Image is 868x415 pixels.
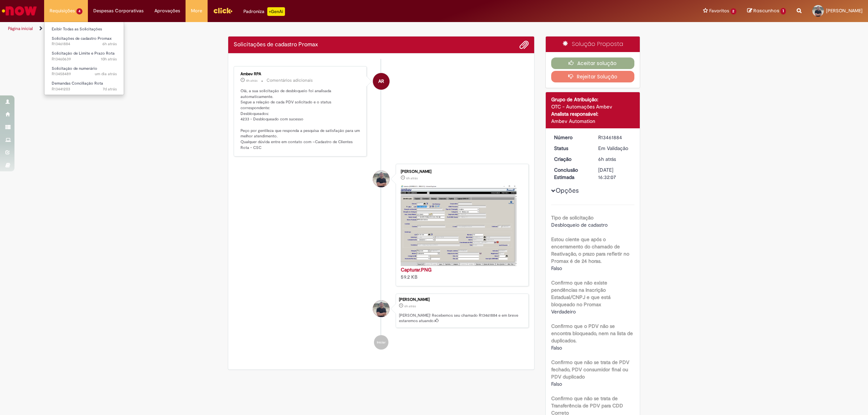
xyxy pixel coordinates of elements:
[401,170,521,174] div: [PERSON_NAME]
[549,166,593,181] dt: Conclusão Estimada
[549,134,593,141] dt: Número
[753,7,779,14] span: Rascunhos
[546,37,640,52] div: Solução Proposta
[401,266,431,273] a: Capturar.PNG
[44,65,124,78] a: Aberto R13458489 : Solicitação de numerário
[52,36,112,41] span: Solicitações de cadastro Promax
[598,145,632,152] div: Em Validação
[373,171,390,187] div: Marcelo Alves Elias
[102,41,117,47] time: 29/08/2025 11:32:04
[52,51,115,56] span: Solicitação de Limite e Prazo Rota
[246,78,258,83] span: 4h atrás
[373,300,390,317] div: Marcelo Alves Elias
[551,345,562,351] span: Falso
[399,298,525,302] div: [PERSON_NAME]
[101,56,117,62] span: 10h atrás
[234,42,318,48] h2: Solicitações de cadastro Promax Histórico de tíquete
[401,266,521,281] div: 59.2 KB
[404,304,416,308] time: 29/08/2025 11:32:00
[549,145,593,152] dt: Status
[95,71,117,77] span: um dia atrás
[373,73,390,90] div: Ambev RPA
[399,313,525,324] p: [PERSON_NAME]! Recebemos seu chamado R13461884 e em breve estaremos atuando.
[551,236,629,264] b: Estou ciente que após o encerramento do chamado de Reativação, o prazo para refletir no Promax é ...
[44,22,124,95] ul: Requisições
[246,78,258,83] time: 29/08/2025 13:08:26
[709,7,729,14] span: Favoritos
[267,7,285,16] p: +GenAi
[243,7,285,16] div: Padroniza
[551,117,635,125] div: Ambev Automation
[404,304,416,308] span: 6h atrás
[213,5,233,16] img: click_logo_yellow_360x200.png
[102,41,117,47] span: 6h atrás
[76,8,82,14] span: 4
[598,155,632,163] div: 29/08/2025 11:32:00
[406,176,418,180] time: 29/08/2025 11:31:57
[551,110,635,117] div: Analista responsável:
[551,265,562,271] span: Falso
[598,156,616,162] time: 29/08/2025 11:32:00
[241,88,361,151] p: Olá, a sua solicitação de desbloqueio foi analisada automaticamente. Segue a relação de cada PDV ...
[551,323,633,344] b: Confirmo que o PDV não se encontra bloqueado, nem na lista de duplicados.
[44,35,124,48] a: Aberto R13461884 : Solicitações de cadastro Promax
[826,8,863,14] span: [PERSON_NAME]
[191,7,202,14] span: More
[234,294,529,328] li: Marcelo Alves Elias
[551,308,576,315] span: Verdadeiro
[519,40,529,50] button: Adicionar anexos
[234,59,529,357] ul: Histórico de tíquete
[52,81,103,86] span: Demandas Conciliação Rota
[551,96,635,103] div: Grupo de Atribuição:
[44,50,124,63] a: Aberto R13460639 : Solicitação de Limite e Prazo Rota
[731,8,737,14] span: 2
[93,7,144,14] span: Despesas Corporativas
[551,71,635,82] button: Rejeitar Solução
[50,7,75,14] span: Requisições
[747,8,786,14] a: Rascunhos
[267,77,313,84] small: Comentários adicionais
[52,71,117,77] span: R13458489
[44,25,124,33] a: Exibir Todas as Solicitações
[549,155,593,163] dt: Criação
[406,176,418,180] span: 6h atrás
[103,86,117,92] span: 7d atrás
[598,134,632,141] div: R13461884
[780,8,786,14] span: 1
[551,222,608,228] span: Desbloqueio de cadastro
[551,381,562,387] span: Falso
[103,86,117,92] time: 22/08/2025 18:01:29
[551,57,635,69] button: Aceitar solução
[241,72,361,76] div: Ambev RPA
[44,80,124,93] a: Aberto R13441203 : Demandas Conciliação Rota
[8,26,33,31] a: Página inicial
[598,166,632,181] div: [DATE] 16:32:07
[5,22,573,35] ul: Trilhas de página
[551,214,593,221] b: Tipo de solicitação
[52,56,117,62] span: R13460639
[551,103,635,110] div: OTC - Automações Ambev
[598,156,616,162] span: 6h atrás
[551,359,629,380] b: Confirmo que não se trata de PDV fechado, PDV consumidor final ou PDV duplicado
[378,73,384,90] span: AR
[101,56,117,62] time: 29/08/2025 07:59:50
[52,41,117,47] span: R13461884
[154,7,180,14] span: Aprovações
[1,4,38,18] img: ServiceNow
[551,279,610,308] b: Confirmo que não existe pendências na Inscrição Estadual/CNPJ e que está bloqueado no Promax
[95,71,117,77] time: 28/08/2025 15:02:30
[52,86,117,92] span: R13441203
[52,66,97,71] span: Solicitação de numerário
